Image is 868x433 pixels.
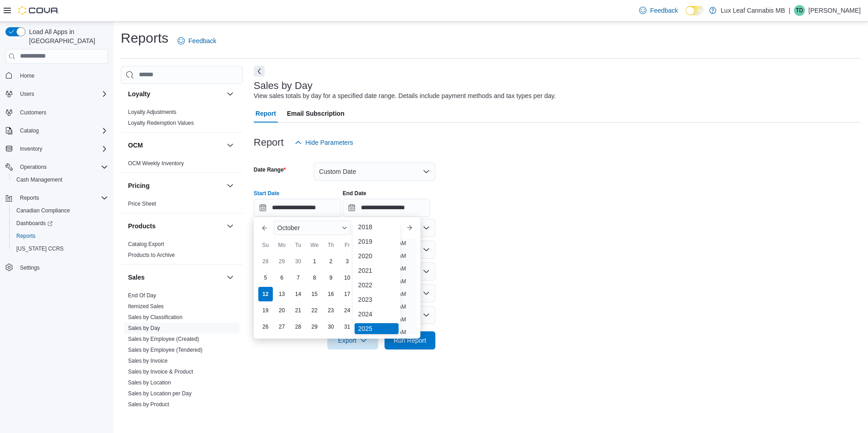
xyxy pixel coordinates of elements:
button: Export [327,331,378,349]
div: October, 2025 [257,253,372,335]
button: Home [2,69,112,82]
span: Sales by Invoice [128,357,168,364]
span: Reports [16,232,35,240]
span: Reports [13,231,108,241]
span: Loyalty Adjustments [128,108,177,116]
h3: Loyalty [128,89,150,98]
div: day-15 [307,287,322,301]
div: 2023 [355,294,399,305]
span: Hide Parameters [306,138,353,147]
a: Sales by Product [128,401,169,408]
label: Date Range [254,166,286,173]
div: 2019 [355,236,399,247]
button: Operations [2,161,112,173]
div: Tu [291,238,306,252]
span: Settings [16,261,108,273]
a: Loyalty Redemption Values [128,120,194,126]
span: Sales by Employee (Tendered) [128,346,202,354]
button: Next month [402,221,417,235]
a: Itemized Sales [128,303,164,310]
span: Export [333,331,373,349]
span: October [277,224,300,231]
button: Sales [128,273,223,282]
button: Hide Parameters [291,133,357,152]
h3: OCM [128,141,143,150]
button: Reports [16,192,43,203]
span: Catalog [20,127,39,134]
div: day-13 [275,287,289,301]
span: [US_STATE] CCRS [16,245,64,252]
a: Feedback [636,1,681,20]
span: Loyalty Redemption Values [128,119,194,127]
div: day-20 [275,303,289,318]
span: Dashboards [16,220,53,227]
button: OCM [225,140,236,151]
a: Settings [16,262,43,273]
span: Inventory [16,143,108,154]
div: day-29 [307,320,322,334]
button: Loyalty [225,89,236,99]
div: day-29 [275,254,289,269]
button: Pricing [128,181,223,190]
p: | [789,5,790,16]
span: Washington CCRS [13,243,108,254]
button: Sales [225,272,236,283]
span: Feedback [188,36,216,45]
span: Products to Archive [128,251,175,259]
div: Button. Open the month selector. October is currently selected. [274,221,351,235]
a: Sales by Invoice & Product [128,369,193,375]
a: OCM Weekly Inventory [128,160,184,167]
span: Load All Apps in [GEOGRAPHIC_DATA] [25,27,108,45]
button: Previous Month [257,221,272,235]
button: Cash Management [9,173,112,186]
span: Reports [20,194,39,202]
div: day-17 [340,287,355,301]
div: day-27 [275,320,289,334]
span: Home [16,70,108,81]
a: Feedback [174,32,220,50]
div: 2021 [355,265,399,276]
a: Loyalty Adjustments [128,109,177,115]
span: Itemized Sales [128,303,164,310]
span: Operations [16,162,108,172]
input: Press the down key to enter a popover containing a calendar. Press the escape key to close the po... [254,199,341,217]
div: day-2 [324,254,338,269]
a: Products to Archive [128,252,175,258]
span: Catalog Export [128,241,164,248]
button: Settings [2,261,112,274]
span: Catalog [16,125,108,136]
a: Sales by Invoice [128,358,168,364]
div: day-28 [258,254,273,269]
div: day-10 [340,271,355,285]
a: Sales by Employee (Created) [128,336,199,342]
span: Settings [20,264,39,271]
span: Email Subscription [287,104,345,123]
a: Reports [13,231,39,241]
button: [US_STATE] CCRS [9,242,112,255]
img: Cova [18,6,59,15]
button: Open list of options [423,224,430,231]
span: Dashboards [13,218,108,229]
button: Reports [2,192,112,204]
input: Dark Mode [686,6,705,15]
div: 2020 [355,251,399,261]
div: View sales totals by day for a specified date range. Details include payment methods and tax type... [254,91,556,101]
a: Dashboards [13,218,56,229]
a: Sales by Location [128,379,171,386]
button: Users [2,88,112,100]
span: Sales by Product [128,401,169,408]
span: Operations [20,163,47,171]
span: TD [796,5,803,16]
a: Home [16,70,38,81]
span: Reports [16,192,108,203]
h1: Reports [121,29,168,47]
div: day-8 [307,271,322,285]
button: Next [254,66,265,77]
div: 2022 [355,280,399,290]
button: Loyalty [128,89,223,98]
a: Dashboards [9,217,112,230]
a: End Of Day [128,292,156,299]
p: Lux Leaf Cannabis MB [721,5,785,16]
div: day-26 [258,320,273,334]
div: day-7 [291,271,306,285]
